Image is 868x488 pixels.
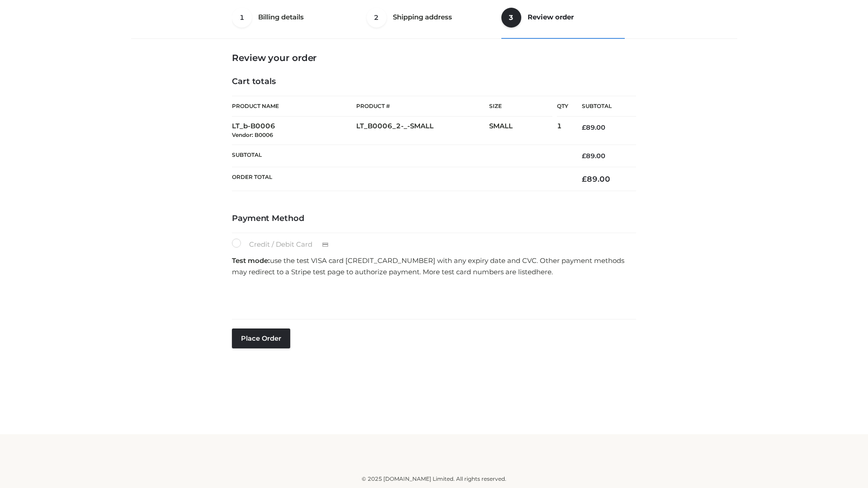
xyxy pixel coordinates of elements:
span: £ [582,174,587,183]
h4: Payment Method [232,214,636,224]
small: Vendor: B0006 [232,131,273,138]
h3: Review your order [232,52,636,63]
iframe: Secure payment input frame [230,281,634,314]
bdi: 89.00 [582,174,610,183]
td: 1 [557,117,568,145]
a: here [536,267,552,276]
th: Qty [557,96,568,117]
th: Product Name [232,96,356,117]
p: use the test VISA card [CREDIT_CARD_NUMBER] with any expiry date and CVC. Other payment methods m... [232,255,636,278]
span: £ [582,123,586,131]
label: Credit / Debit Card [232,239,338,250]
td: LT_B0006_2-_-SMALL [356,117,489,145]
bdi: 89.00 [582,123,605,131]
span: £ [582,152,586,160]
strong: Test mode: [232,256,270,265]
th: Product # [356,96,489,117]
th: Subtotal [568,96,636,117]
td: LT_b-B0006 [232,117,356,145]
th: Subtotal [232,145,568,167]
h4: Cart totals [232,77,636,87]
th: Order Total [232,167,568,191]
div: © 2025 [DOMAIN_NAME] Limited. All rights reserved. [134,474,734,483]
img: Credit / Debit Card [317,239,334,250]
button: Place order [232,328,290,348]
th: Size [489,96,552,117]
bdi: 89.00 [582,152,605,160]
td: SMALL [489,117,557,145]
